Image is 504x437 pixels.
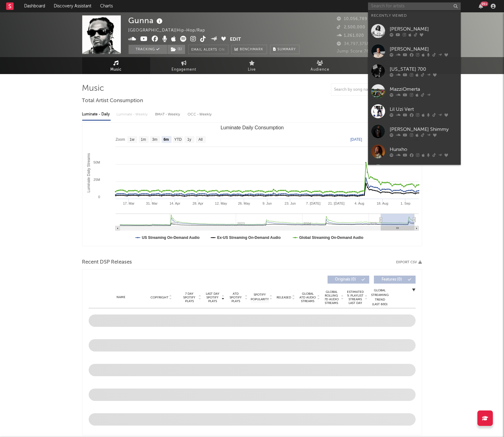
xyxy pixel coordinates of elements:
button: Email AlertsOn [188,45,228,54]
text: 23. Jun [285,202,296,205]
text: 28. Apr [193,202,203,205]
span: 34,797,375 Monthly Listeners [337,42,405,46]
div: OCC - Weekly [188,109,213,120]
div: Name [101,295,142,300]
a: [US_STATE] 700 [368,61,461,81]
span: Last Day Spotify Plays [205,292,221,303]
span: Total Artist Consumption [82,97,143,105]
div: Global Streaming Trend (Last 60D) [371,288,389,307]
text: 31. Mar [146,202,158,205]
text: 12. May [215,202,227,205]
text: 14. Apr [169,202,180,205]
button: Originals(0) [328,276,369,284]
button: Summary [270,45,299,54]
a: MazziOmerta [368,81,461,101]
div: [PERSON_NAME] Shimmy [390,126,458,133]
a: Playlists/Charts [354,57,422,74]
div: 99 + [481,2,488,6]
button: Export CSV [396,260,422,264]
a: Cardi B [368,161,461,181]
button: 99+ [479,4,483,9]
a: Audience [286,57,354,74]
span: Recent DSP Releases [82,259,132,266]
em: On [219,48,225,52]
text: 1. Sep [400,202,410,205]
div: [GEOGRAPHIC_DATA] | Hip-Hop/Rap [129,27,213,34]
a: [PERSON_NAME] [368,41,461,61]
span: 10,056,789 [337,17,368,21]
text: Global Streaming On-Demand Audio [299,235,363,240]
span: Originals ( 0 ) [332,278,360,281]
text: Luminate Daily Consumption [220,125,284,130]
a: Benchmark [231,45,267,54]
text: 25M [93,178,100,181]
div: [US_STATE] 700 [390,65,458,73]
span: Features ( 0 ) [378,278,406,281]
button: Features(0) [374,276,416,284]
span: Global Rolling 7D Audio Streams [323,290,340,305]
text: 1m [141,138,146,142]
span: Benchmark [240,46,264,53]
span: 2,500,000 [337,25,366,29]
span: Copyright [150,296,168,299]
text: Ex-US Streaming On-Demand Audio [217,235,281,240]
text: 21. [DATE] [328,202,344,205]
text: 1y [187,138,191,142]
div: [PERSON_NAME] [390,45,458,53]
span: Music [110,66,122,73]
text: US Streaming On-Demand Audio [142,235,200,240]
div: MazziOmerta [390,85,458,93]
span: Audience [311,66,329,73]
span: Global ATD Audio Streams [299,292,316,303]
div: Hunxho [390,146,458,153]
text: 50M [93,160,100,164]
span: Estimated % Playlist Streams Last Day [347,290,364,305]
div: Luminate - Daily [82,109,111,120]
text: 6m [163,138,169,142]
div: Lil Uzi Vert [390,106,458,113]
span: Released [277,296,291,299]
text: Luminate Daily Streams [86,153,91,192]
svg: Luminate Daily Consumption [83,123,422,246]
text: 1w [129,138,134,142]
span: Engagement [172,66,197,73]
button: Tracking [129,45,167,54]
text: All [198,138,202,142]
text: Zoom [116,138,125,142]
span: ( 1 ) [167,45,185,54]
button: (1) [167,45,185,54]
span: Live [248,66,256,73]
a: Live [218,57,286,74]
text: 7. [DATE] [306,202,320,205]
div: Gunna [129,15,164,26]
text: 17. Mar [123,202,135,205]
span: Jump Score: 76.9 [337,49,374,53]
a: Engagement [150,57,218,74]
span: 7 Day Spotify Plays [181,292,198,303]
text: [DATE] [350,137,362,142]
div: Recently Viewed [371,12,458,19]
a: Lil Uzi Vert [368,101,461,121]
div: BMAT - Weekly [155,109,182,120]
text: 0 [98,195,100,199]
input: Search by song name or URL [331,87,396,92]
span: Spotify Popularity [251,293,269,302]
text: 4. Aug [354,202,364,205]
text: 26. May [238,202,250,205]
a: [PERSON_NAME] [368,21,461,41]
input: Search for artists [368,2,461,10]
text: 9. Jun [262,202,272,205]
span: 1,261,020 [337,34,364,38]
a: Music [82,57,150,74]
text: 18. Aug [377,202,388,205]
a: Hunxho [368,141,461,161]
text: 3m [152,138,157,142]
button: Edit [230,36,241,44]
a: [PERSON_NAME] Shimmy [368,121,461,141]
text: YTD [174,138,181,142]
span: ATD Spotify Plays [228,292,244,303]
div: [PERSON_NAME] [390,25,458,33]
span: Summary [278,48,296,51]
